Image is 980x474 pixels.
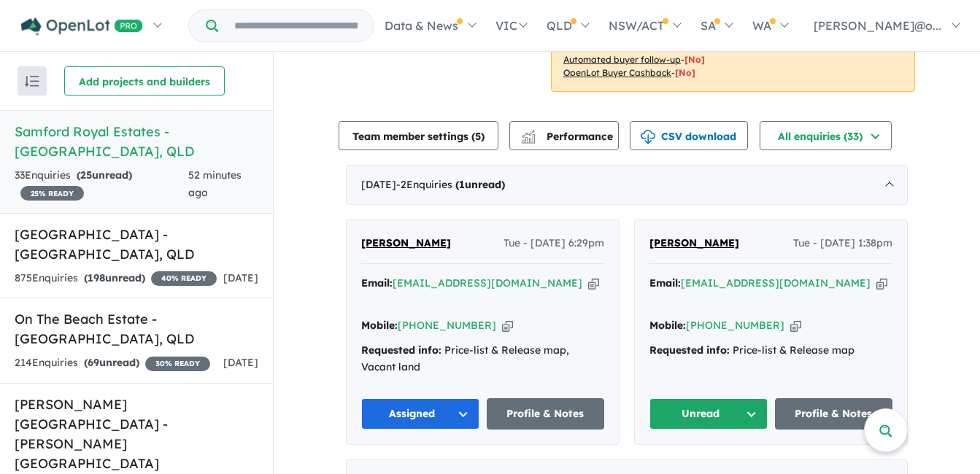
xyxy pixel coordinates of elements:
div: 875 Enquir ies [15,270,217,287]
a: [PHONE_NUMBER] [686,319,784,332]
strong: ( unread) [77,168,132,182]
span: 5 [475,130,481,143]
a: Profile & Notes [775,398,893,430]
button: Copy [588,276,599,291]
span: - 2 Enquir ies [396,178,505,191]
button: Copy [502,318,513,333]
a: [PERSON_NAME] [649,235,739,252]
img: Openlot PRO Logo White [21,18,143,36]
input: Try estate name, suburb, builder or developer [221,10,371,42]
u: Automated buyer follow-up [563,54,681,65]
strong: Mobile: [649,319,686,332]
span: [PERSON_NAME]@o... [814,18,941,33]
a: Profile & Notes [487,398,605,430]
span: 40 % READY [151,271,217,286]
button: Copy [876,276,887,291]
span: [DATE] [223,356,258,369]
strong: ( unread) [455,178,505,191]
button: Team member settings (5) [339,121,498,150]
span: [No] [675,67,695,78]
button: All enquiries (33) [760,121,892,150]
img: line-chart.svg [522,130,535,138]
span: [No] [684,54,705,65]
h5: [GEOGRAPHIC_DATA] - [GEOGRAPHIC_DATA] , QLD [15,225,258,264]
button: Unread [649,398,768,430]
strong: Email: [649,276,681,290]
div: 33 Enquir ies [15,167,188,202]
div: 214 Enquir ies [15,354,210,372]
a: [EMAIL_ADDRESS][DOMAIN_NAME] [681,276,871,290]
a: [PERSON_NAME] [361,235,451,252]
strong: ( unread) [84,356,139,369]
span: 69 [88,356,99,369]
span: 30 % READY [145,357,210,371]
div: Price-list & Release map, Vacant land [361,342,604,377]
strong: Mobile: [361,319,398,332]
strong: Requested info: [361,343,441,357]
div: [DATE] [346,165,908,206]
img: sort.svg [25,76,39,87]
a: [PHONE_NUMBER] [398,319,496,332]
img: download icon [641,130,655,144]
span: 25 [80,168,92,182]
div: Price-list & Release map [649,342,892,360]
u: OpenLot Buyer Cashback [563,67,671,78]
strong: ( unread) [84,271,145,284]
span: Tue - [DATE] 1:38pm [793,235,892,252]
h5: On The Beach Estate - [GEOGRAPHIC_DATA] , QLD [15,309,258,349]
strong: Requested info: [649,343,730,357]
span: [PERSON_NAME] [361,236,451,249]
span: [PERSON_NAME] [649,236,739,249]
button: Copy [790,318,801,333]
span: Tue - [DATE] 6:29pm [503,235,604,252]
button: Performance [509,121,619,150]
button: CSV download [630,121,748,150]
button: Assigned [361,398,479,430]
span: 198 [88,271,105,284]
span: [DATE] [223,271,258,284]
button: Add projects and builders [64,66,225,96]
strong: Email: [361,276,393,290]
img: bar-chart.svg [521,134,536,144]
span: 1 [459,178,465,191]
a: [EMAIL_ADDRESS][DOMAIN_NAME] [393,276,582,290]
span: Performance [523,130,613,143]
h5: Samford Royal Estates - [GEOGRAPHIC_DATA] , QLD [15,122,258,161]
span: 52 minutes ago [188,168,242,199]
span: 25 % READY [20,186,84,201]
